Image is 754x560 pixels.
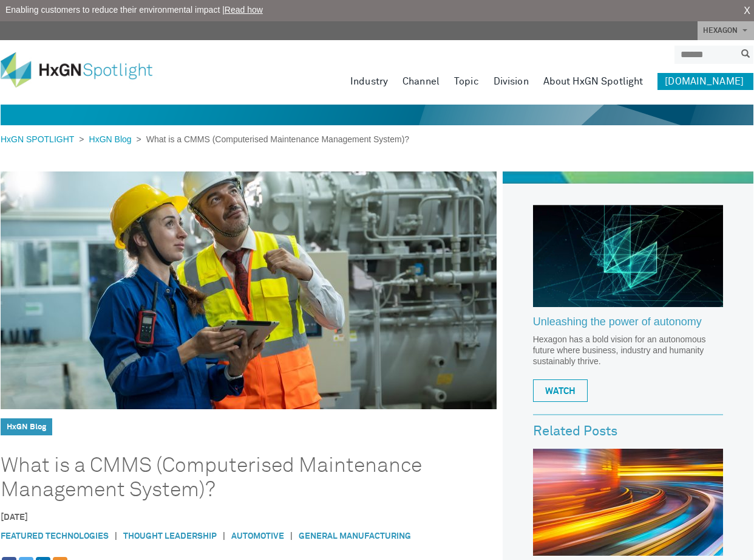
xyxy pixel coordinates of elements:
img: What is a CMMS (Computerised Maintenance Management System)? [1,171,497,409]
a: Read how [225,5,263,15]
span: What is a CMMS (Computerised Maintenance Management System)? [141,134,409,144]
img: Hexagon_CorpVideo_Pod_RR_2.jpg [533,205,723,307]
a: Automotive [231,532,284,541]
a: Unleashing the power of autonomy [533,316,723,334]
a: HxGN SPOTLIGHT [1,134,79,144]
time: [DATE] [1,513,28,522]
h1: What is a CMMS (Computerised Maintenance Management System)? [1,454,461,502]
a: X [744,4,750,18]
div: > > [1,133,409,146]
a: Industry [350,73,388,90]
a: HxGN Blog [84,134,137,144]
a: About HxGN Spotlight [543,73,644,90]
a: WATCH [533,379,588,402]
img: HxGN Spotlight [1,52,171,88]
img: Engineering Reality sneak peek: The next wave of manufacturing excellence [533,449,723,556]
p: Hexagon has a bold vision for an autonomous future where business, industry and humanity sustaina... [533,334,723,367]
span: | [109,530,123,543]
a: Featured Technologies [1,532,109,541]
span: Enabling customers to reduce their environmental impact | [5,4,263,16]
h3: Related Posts [533,424,723,439]
a: [DOMAIN_NAME] [657,73,753,90]
span: | [217,530,231,543]
span: | [284,530,299,543]
a: Channel [402,73,440,90]
a: Division [494,73,529,90]
a: Topic [454,73,479,90]
a: HxGN Blog [7,423,46,431]
a: Thought Leadership [123,532,217,541]
a: General manufacturing [299,532,411,541]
